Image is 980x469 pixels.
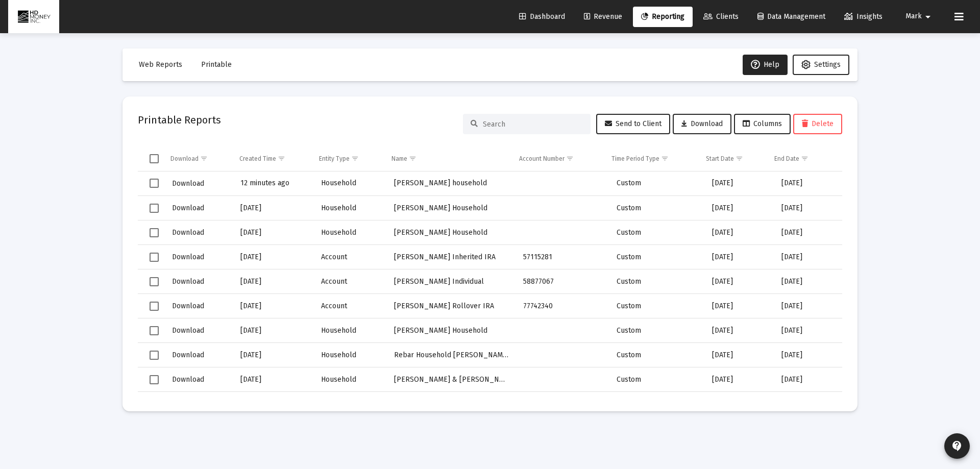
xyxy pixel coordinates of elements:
td: [DATE] [774,343,842,367]
td: [DATE] [705,245,774,269]
td: [DATE] [774,294,842,318]
div: Entity Type [319,155,350,163]
div: Select row [150,204,159,213]
td: Custom [609,196,705,220]
td: Custom [609,343,705,367]
td: Household [314,171,387,196]
td: [PERSON_NAME] Household [387,196,516,220]
span: Delete [802,119,834,128]
span: Download [172,204,204,212]
td: [DATE] [774,367,842,392]
span: Columns [743,119,782,128]
td: Custom [609,294,705,318]
button: Printable [193,55,240,75]
td: [DATE] [705,367,774,392]
td: Account [314,245,387,269]
td: [PERSON_NAME] household [387,171,516,196]
button: Download [673,114,731,134]
td: [DATE] [233,269,314,294]
span: Show filter options for column 'Name' [409,155,416,162]
td: Account [314,294,387,318]
mat-icon: contact_support [951,440,963,452]
a: Data Management [749,7,834,27]
span: Printable [201,60,232,69]
td: Custom [609,367,705,392]
div: End Date [774,155,799,163]
td: [PERSON_NAME] Inherited IRA [387,245,516,269]
h2: Printable Reports [138,112,221,128]
td: 57115281 [516,245,609,269]
td: [DATE] [233,343,314,367]
span: Data Management [757,12,825,21]
td: Household [314,318,387,343]
td: Household [314,343,387,367]
button: Download [171,274,205,289]
td: Column Start Date [699,146,768,171]
div: Data grid [138,146,842,396]
span: Show filter options for column 'Download' [200,155,208,162]
td: [DATE] [774,245,842,269]
td: [PERSON_NAME] Household [387,318,516,343]
td: [DATE] [705,269,774,294]
span: Dashboard [519,12,565,21]
button: Delete [793,114,842,134]
td: [DATE] [233,196,314,220]
a: Clients [695,7,747,27]
button: Web Reports [131,55,190,75]
div: Select row [150,253,159,262]
button: Download [171,372,205,387]
button: Settings [793,55,849,75]
span: Send to Client [605,119,661,128]
td: [DATE] [705,294,774,318]
button: Download [171,250,205,264]
span: Help [751,60,779,69]
button: Download [171,323,205,338]
button: Columns [734,114,791,134]
a: Revenue [576,7,630,27]
div: Select all [150,154,159,163]
td: [DATE] [233,220,314,245]
td: Custom [609,269,705,294]
td: [DATE] [774,196,842,220]
td: Custom [609,171,705,196]
td: [DATE] [705,343,774,367]
td: [DATE] [233,245,314,269]
td: [PERSON_NAME] & [PERSON_NAME] [387,367,516,392]
td: Column Download [163,146,232,171]
button: Mark [893,6,946,27]
td: [PERSON_NAME] Individual [387,269,516,294]
td: [PERSON_NAME] Household [387,220,516,245]
span: Download [172,179,204,188]
td: Account [314,269,387,294]
div: Name [391,155,407,163]
button: Download [171,299,205,313]
span: Insights [844,12,883,21]
td: Household [314,220,387,245]
td: 77742340 [516,294,609,318]
div: Time Period Type [611,155,659,163]
td: Household [314,196,387,220]
span: Download [172,326,204,335]
div: Select row [150,375,159,384]
div: Created Time [239,155,276,163]
div: Select row [150,179,159,188]
td: [DATE] [233,367,314,392]
td: Column Time Period Type [604,146,699,171]
td: [DATE] [774,171,842,196]
td: Rebar Household [PERSON_NAME] [387,343,516,367]
button: Download [171,348,205,362]
td: Custom [609,220,705,245]
div: Download [170,155,199,163]
span: Show filter options for column 'End Date' [801,155,808,162]
div: Select row [150,302,159,311]
td: [DATE] [705,220,774,245]
a: Dashboard [511,7,573,27]
button: Download [171,201,205,215]
td: [DATE] [233,318,314,343]
span: Clients [703,12,739,21]
span: Download [172,351,204,359]
img: Dashboard [16,7,52,27]
td: [DATE] [233,294,314,318]
td: [DATE] [705,171,774,196]
span: Show filter options for column 'Start Date' [736,155,743,162]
